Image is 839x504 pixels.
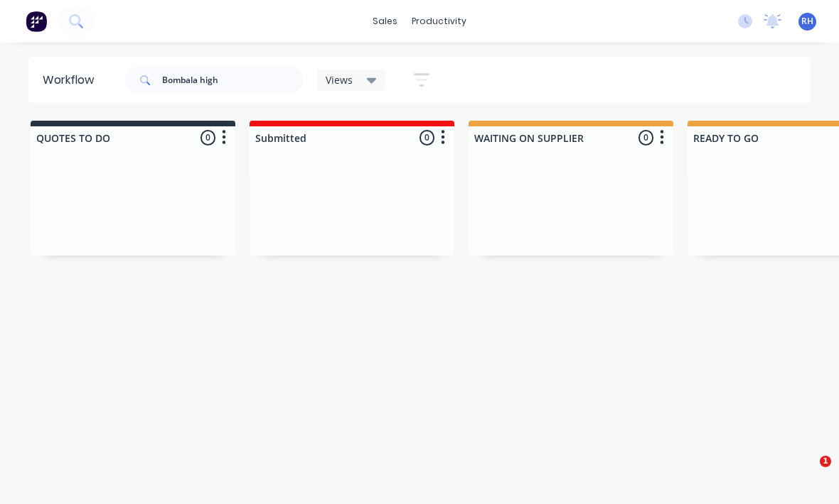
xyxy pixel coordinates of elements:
[326,72,353,87] span: Views
[801,15,813,28] span: RH
[26,11,47,32] img: Factory
[162,66,303,94] input: Search for orders...
[791,456,825,490] iframe: Intercom live chat
[365,11,405,32] div: sales
[405,11,474,32] div: productivity
[820,456,831,467] span: 1
[43,72,101,89] div: Workflow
